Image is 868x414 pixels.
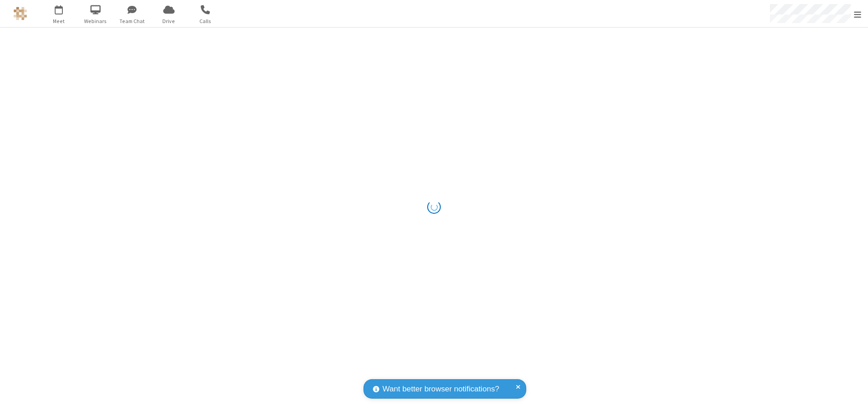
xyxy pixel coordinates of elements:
[115,17,149,25] span: Team Chat
[79,17,113,25] span: Webinars
[382,383,499,395] span: Want better browser notifications?
[189,17,222,25] span: Calls
[42,17,76,25] span: Meet
[152,17,186,25] span: Drive
[14,7,27,20] img: QA Selenium DO NOT DELETE OR CHANGE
